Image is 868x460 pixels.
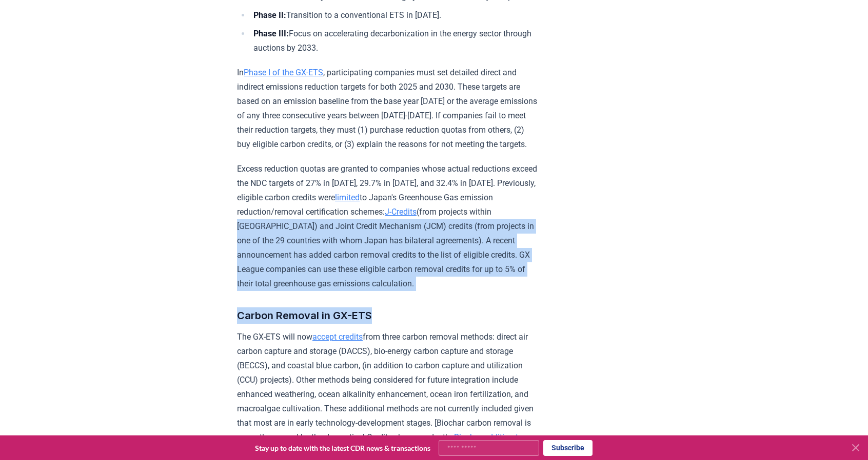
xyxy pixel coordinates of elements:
[237,162,537,291] p: Excess reduction quotas are granted to companies whose actual reductions exceed the NDC targets o...
[335,193,360,202] a: limited
[250,8,537,23] li: Transition to a conventional ETS in [DATE].
[385,207,417,217] a: J-Credits
[253,29,289,38] strong: Phase III:
[237,330,537,459] p: The GX-ETS will now from three carbon removal methods: direct air carbon capture and storage (DAC...
[253,10,286,20] strong: Phase II:
[244,68,323,77] a: Phase I of the GX-ETS
[237,66,537,152] p: In , participating companies must set detailed direct and indirect emissions reduction targets fo...
[237,307,537,324] h3: Carbon Removal in GX-ETS
[312,332,363,342] a: accept credits
[250,27,537,55] li: Focus on accelerating decarbonization in the energy sector through auctions by 2033.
